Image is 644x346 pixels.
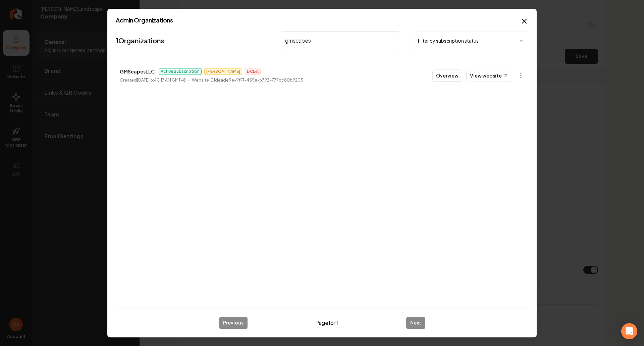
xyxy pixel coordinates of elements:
p: Website ID 1deade9e-9f71-455e-b792-777cc80b9205 [192,77,303,84]
p: Created [120,77,186,84]
span: Active Subscription [159,68,202,75]
input: Search by name or ID [281,31,400,50]
a: View website [466,70,512,81]
time: [DATE] 6:40:17 AM GMT+8 [137,78,186,83]
h2: Admin Organizations [116,17,528,23]
span: [PERSON_NAME] [204,68,242,75]
a: 1Organizations [116,36,164,45]
button: Overview [432,69,462,82]
span: BCBA [245,68,261,75]
p: GMScapesLLC [120,67,155,76]
span: Page 1 of 1 [315,319,338,327]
